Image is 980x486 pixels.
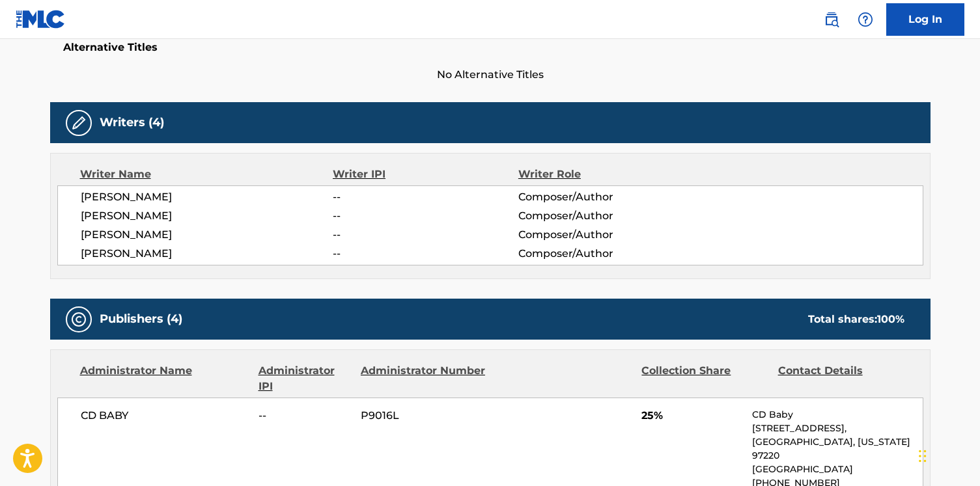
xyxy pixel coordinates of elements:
[752,408,922,422] p: CD Baby
[100,312,182,327] h5: Publishers (4)
[852,7,878,33] div: Help
[333,227,518,243] span: --
[518,189,687,205] span: Composer/Author
[778,363,904,394] div: Contact Details
[333,208,518,224] span: --
[518,246,687,262] span: Composer/Author
[361,363,487,394] div: Administrator Number
[819,7,845,33] a: Public Search
[752,435,922,463] p: [GEOGRAPHIC_DATA], [US_STATE] 97220
[333,189,518,205] span: --
[915,424,980,486] div: Widget chat
[100,115,164,130] h5: Writers (4)
[641,363,768,394] div: Collection Share
[333,246,518,262] span: --
[259,408,351,424] span: --
[81,246,333,262] span: [PERSON_NAME]
[50,67,931,83] span: No Alternative Titles
[333,167,518,182] div: Writer IPI
[518,227,687,243] span: Composer/Author
[518,208,687,224] span: Composer/Author
[858,12,873,27] img: help
[81,189,333,205] span: [PERSON_NAME]
[877,313,904,325] span: 100 %
[81,408,249,424] span: CD BABY
[71,312,87,327] img: Publishers
[752,463,922,476] p: [GEOGRAPHIC_DATA]
[80,167,333,182] div: Writer Name
[361,408,487,424] span: P9016L
[752,422,922,435] p: [STREET_ADDRESS],
[808,312,904,327] div: Total shares:
[518,167,687,182] div: Writer Role
[259,363,351,394] div: Administrator IPI
[71,115,87,131] img: Writers
[80,363,249,394] div: Administrator Name
[81,227,333,243] span: [PERSON_NAME]
[63,41,917,54] h5: Alternative Titles
[919,437,927,476] div: Trascina
[641,408,742,424] span: 25%
[915,424,980,486] iframe: Chat Widget
[16,10,66,29] img: MLC Logo
[886,3,964,36] a: Log In
[824,12,839,27] img: search
[81,208,333,224] span: [PERSON_NAME]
